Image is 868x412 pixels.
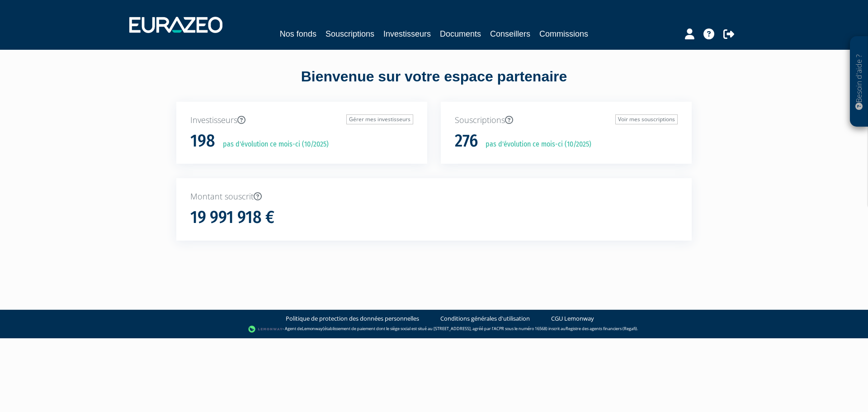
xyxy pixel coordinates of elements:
[248,325,283,334] img: logo-lemonway.png
[9,325,859,334] div: - Agent de (établissement de paiement dont le siège social est situé au [STREET_ADDRESS], agréé p...
[440,314,530,323] a: Conditions générales d'utilisation
[190,114,413,126] p: Investisseurs
[190,208,274,227] h1: 19 991 918 €
[129,17,222,33] img: 1732889491-logotype_eurazeo_blanc_rvb.png
[190,191,678,203] p: Montant souscrit
[286,314,419,323] a: Politique de protection des données personnelles
[440,28,481,40] a: Documents
[217,139,329,150] p: pas d'évolution ce mois-ci (10/2025)
[479,139,591,150] p: pas d'évolution ce mois-ci (10/2025)
[170,66,698,102] div: Bienvenue sur votre espace partenaire
[455,114,678,126] p: Souscriptions
[455,132,478,151] h1: 276
[566,326,637,331] a: Registre des agents financiers (Regafi)
[325,28,374,40] a: Souscriptions
[551,314,594,323] a: CGU Lemonway
[302,326,323,331] a: Lemonway
[346,114,413,124] a: Gérer mes investisseurs
[280,28,316,40] a: Nos fonds
[854,41,864,123] p: Besoin d'aide ?
[383,28,431,40] a: Investisseurs
[190,132,215,151] h1: 198
[539,28,588,40] a: Commissions
[490,28,530,40] a: Conseillers
[615,114,678,124] a: Voir mes souscriptions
